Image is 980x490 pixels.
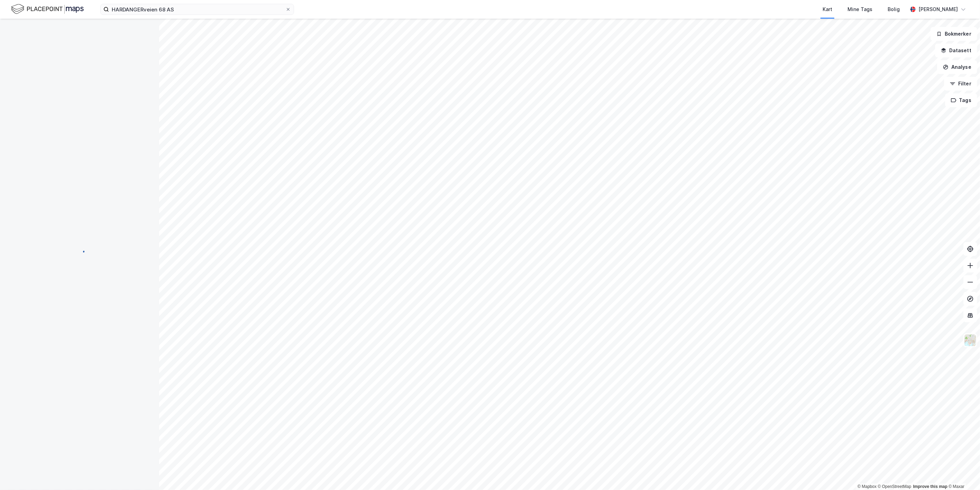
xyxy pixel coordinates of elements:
img: spinner.a6d8c91a73a9ac5275cf975e30b51cfb.svg [74,245,85,256]
a: Improve this map [913,484,947,489]
button: Analyse [937,60,977,74]
img: Z [964,334,977,347]
iframe: Chat Widget [945,457,980,490]
div: Mine Tags [848,5,872,13]
button: Bokmerker [931,27,977,41]
a: OpenStreetMap [878,484,912,489]
input: Søk på adresse, matrikkel, gårdeiere, leietakere eller personer [109,4,285,15]
a: Mapbox [858,484,877,489]
button: Tags [945,93,977,107]
div: Bolig [888,5,900,13]
button: Datasett [935,44,977,57]
button: Filter [944,77,977,91]
img: logo.f888ab2527a4732fd821a326f86c7f29.svg [11,3,84,15]
div: Kart [823,5,832,13]
div: [PERSON_NAME] [918,5,958,13]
